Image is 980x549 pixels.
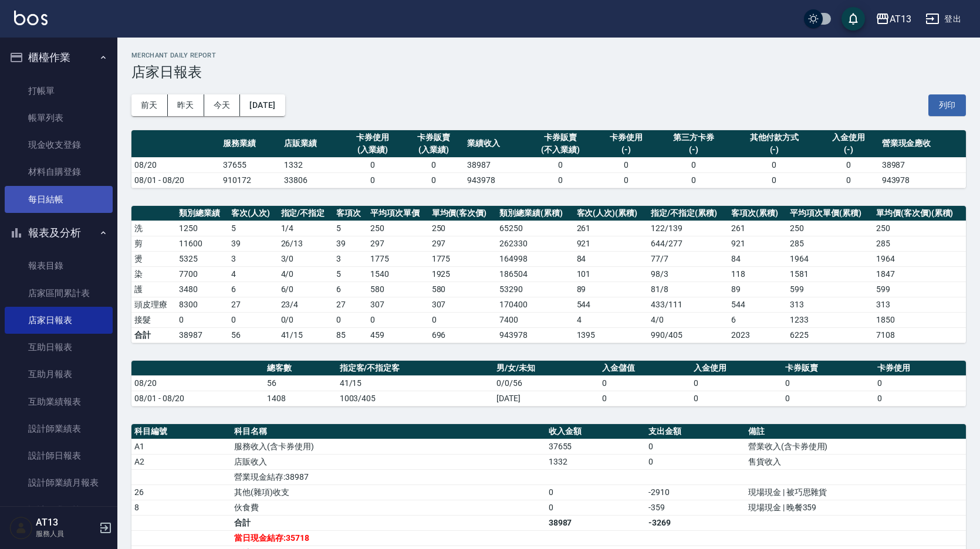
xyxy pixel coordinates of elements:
[496,297,573,312] td: 170400
[264,375,336,391] td: 56
[574,282,648,297] td: 89
[546,515,646,530] td: 38987
[333,236,367,251] td: 39
[131,454,231,469] td: A2
[787,251,873,266] td: 1964
[5,334,113,361] a: 互助日報表
[496,282,573,297] td: 53290
[131,172,220,188] td: 08/01 - 08/20
[5,497,113,524] a: 設計師排行榜
[745,500,966,515] td: 現場現金 | 晚餐359
[204,94,241,116] button: 今天
[131,312,176,327] td: 接髮
[278,206,334,221] th: 指定/不指定
[496,266,573,282] td: 186504
[745,424,966,439] th: 備註
[879,157,966,172] td: 38987
[874,391,966,406] td: 0
[648,327,728,343] td: 990/405
[574,221,648,236] td: 261
[596,157,657,172] td: 0
[873,297,966,312] td: 313
[648,282,728,297] td: 81 / 8
[648,236,728,251] td: 644 / 277
[367,312,429,327] td: 0
[728,206,787,221] th: 客項次(累積)
[728,251,787,266] td: 84
[231,424,546,439] th: 科目名稱
[333,266,367,282] td: 5
[745,454,966,469] td: 售貨收入
[787,236,873,251] td: 285
[731,157,817,172] td: 0
[525,157,596,172] td: 0
[131,130,966,188] table: a dense table
[494,375,599,391] td: 0/0/56
[5,307,113,334] a: 店家日報表
[873,312,966,327] td: 1850
[264,361,336,376] th: 總客數
[648,206,728,221] th: 指定/不指定(累積)
[599,361,691,376] th: 入金儲值
[131,206,966,343] table: a dense table
[231,515,546,530] td: 合計
[821,131,876,144] div: 入金使用
[728,266,787,282] td: 118
[281,172,342,188] td: 33806
[646,484,745,500] td: -2910
[782,375,874,391] td: 0
[574,297,648,312] td: 544
[231,530,546,545] td: 當日現金結存:35718
[429,221,497,236] td: 250
[873,236,966,251] td: 285
[403,172,464,188] td: 0
[787,282,873,297] td: 599
[337,375,494,391] td: 41/15
[657,172,731,188] td: 0
[367,236,429,251] td: 297
[646,439,745,454] td: 0
[429,206,497,221] th: 單均價(客次價)
[281,130,342,158] th: 店販業績
[874,375,966,391] td: 0
[264,391,336,406] td: 1408
[599,391,691,406] td: 0
[228,282,278,297] td: 6
[131,282,176,297] td: 護
[367,221,429,236] td: 250
[5,158,113,185] a: 材料自購登錄
[787,221,873,236] td: 250
[403,157,464,172] td: 0
[691,375,782,391] td: 0
[333,221,367,236] td: 5
[660,144,728,156] div: (-)
[278,266,334,282] td: 4 / 0
[228,312,278,327] td: 0
[131,439,231,454] td: A1
[528,144,593,156] div: (不入業績)
[278,327,334,343] td: 41/15
[728,282,787,297] td: 89
[879,130,966,158] th: 營業現金應收
[176,312,228,327] td: 0
[734,144,815,156] div: (-)
[728,236,787,251] td: 921
[131,391,264,406] td: 08/01 - 08/20
[429,297,497,312] td: 307
[228,206,278,221] th: 客次(人次)
[429,282,497,297] td: 580
[231,484,546,500] td: 其他(雜項)收支
[278,297,334,312] td: 23 / 4
[599,375,691,391] td: 0
[131,424,231,439] th: 科目編號
[168,94,204,116] button: 昨天
[176,251,228,266] td: 5325
[5,280,113,307] a: 店家區間累計表
[574,206,648,221] th: 客次(人次)(累積)
[728,312,787,327] td: 6
[131,327,176,343] td: 合計
[367,297,429,312] td: 307
[5,218,113,248] button: 報表及分析
[745,439,966,454] td: 營業收入(含卡券使用)
[278,312,334,327] td: 0 / 0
